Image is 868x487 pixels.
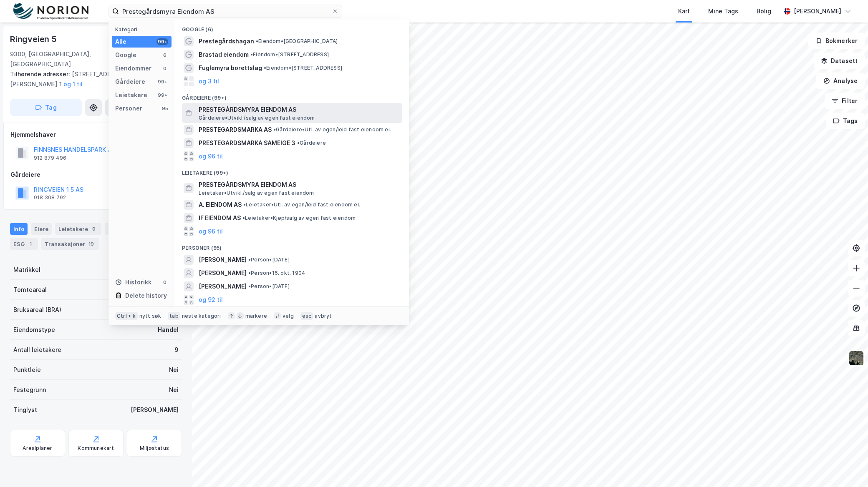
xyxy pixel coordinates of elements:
span: • [242,215,245,221]
div: Gårdeiere [10,170,182,180]
span: PRESTEGARDSMARKA AS [199,125,272,135]
div: 912 879 496 [34,155,66,161]
span: • [248,256,251,263]
button: og 3 til [199,76,219,86]
div: Delete history [125,291,167,301]
span: Gårdeiere [297,140,326,146]
div: Leietakere [115,90,147,100]
span: IF EIENDOM AS [199,213,241,223]
button: Tags [826,113,865,129]
div: 9 [90,225,98,233]
span: Person • 15. okt. 1904 [248,270,305,276]
div: Antall leietakere [13,345,61,355]
span: Person • [DATE] [248,283,290,290]
div: 918 308 792 [34,194,66,201]
div: Ctrl + k [115,312,138,320]
div: [STREET_ADDRESS], [PERSON_NAME] 1 [10,69,175,89]
span: Gårdeiere • Utvikl./salg av egen fast eiendom [199,115,315,121]
span: • [243,201,246,208]
span: [PERSON_NAME] [199,255,247,265]
div: velg [283,313,294,319]
div: Eiendommer [115,63,151,73]
span: • [264,65,266,71]
div: Kategori [115,26,172,33]
div: [PERSON_NAME] [794,6,841,16]
div: Handel [158,325,179,335]
span: Eiendom • [GEOGRAPHIC_DATA] [256,38,338,45]
div: Datasett [105,223,136,235]
span: Prestegårdshagan [199,36,254,46]
div: Bolig [757,6,771,16]
div: Leietakere [55,223,101,235]
button: Analyse [816,73,865,89]
div: Nei [169,365,179,375]
div: Arealplaner [23,445,52,452]
div: markere [245,313,267,319]
div: Gårdeiere (99+) [175,88,409,103]
div: Kommunekart [78,445,114,452]
div: Personer [115,103,142,113]
div: 6 [161,52,168,58]
span: • [248,270,251,276]
button: Tag [10,99,82,116]
button: og 92 til [199,295,223,305]
span: Person • [DATE] [248,256,290,263]
div: Punktleie [13,365,41,375]
div: Google [115,50,136,60]
div: Google (6) [175,20,409,35]
div: Leietakere (99+) [175,163,409,178]
span: Eiendom • [STREET_ADDRESS] [250,51,329,58]
div: 0 [161,65,168,72]
button: Filter [825,93,865,109]
span: • [248,283,251,289]
span: Tilhørende adresser: [10,70,72,78]
div: Bruksareal (BRA) [13,305,61,315]
img: norion-logo.80e7a08dc31c2e691866.png [13,3,88,20]
div: 99+ [156,78,168,85]
span: Eiendom • [STREET_ADDRESS] [264,65,342,71]
div: Hjemmelshaver [10,130,182,140]
div: Info [10,223,28,235]
span: [PERSON_NAME] [199,281,247,291]
div: nytt søk [139,313,161,319]
div: 1 [26,240,35,248]
div: Personer (95) [175,238,409,253]
div: [PERSON_NAME] [131,405,179,415]
input: Søk på adresse, matrikkel, gårdeiere, leietakere eller personer [119,5,332,18]
span: PRESTEGARDSMARKA SAMEIGE 3 [199,138,295,148]
button: Bokmerker [808,33,865,49]
div: 99+ [156,38,168,45]
div: ESG [10,238,38,250]
button: og 96 til [199,226,223,236]
button: og 96 til [199,151,223,161]
div: Eiere [31,223,52,235]
span: PRESTEGÅRDSMYRA EIENDOM AS [199,180,399,190]
span: A. EIENDOM AS [199,200,242,210]
div: 9 [174,345,179,355]
div: tab [168,312,180,320]
div: Alle [115,37,126,47]
span: [PERSON_NAME] [199,268,247,278]
span: Leietaker • Utvikl./salg av egen fast eiendom [199,190,314,196]
div: 19 [87,240,96,248]
iframe: Chat Widget [826,447,868,487]
button: Datasett [814,53,865,69]
span: • [273,126,276,133]
div: Transaksjoner [41,238,99,250]
div: Ringveien 5 [10,33,58,46]
img: 9k= [848,350,864,366]
div: Kontrollprogram for chat [826,447,868,487]
div: avbryt [315,313,332,319]
div: Mine Tags [708,6,738,16]
div: 95 [161,105,168,112]
div: 99+ [156,92,168,98]
div: Kart [678,6,690,16]
span: Leietaker • Utl. av egen/leid fast eiendom el. [243,201,360,208]
span: PRESTEGÅRDSMYRA EIENDOM AS [199,105,399,115]
span: • [297,140,300,146]
div: 0 [161,279,168,286]
span: Fuglemyra borettslag [199,63,262,73]
div: 9300, [GEOGRAPHIC_DATA], [GEOGRAPHIC_DATA] [10,49,146,69]
div: esc [300,312,313,320]
div: neste kategori [182,313,221,319]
